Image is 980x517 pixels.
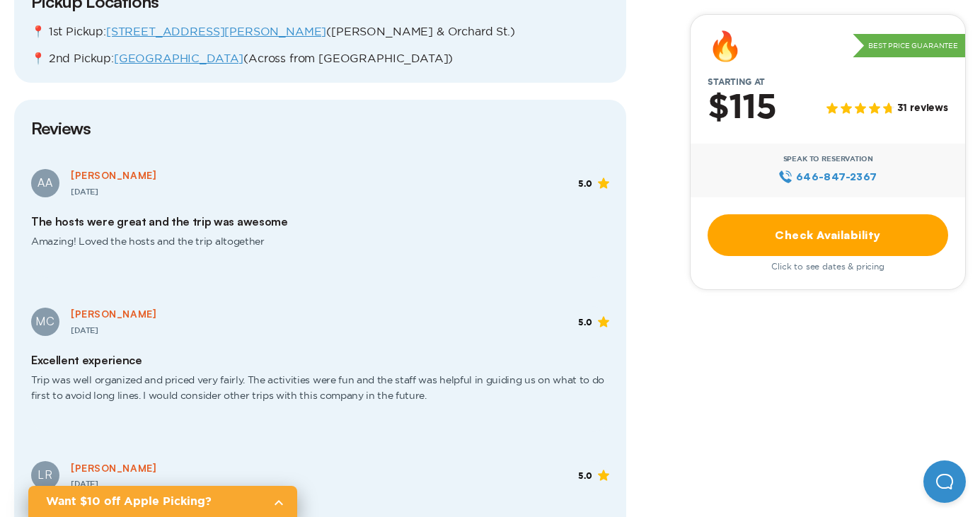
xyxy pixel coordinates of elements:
span: [PERSON_NAME] [71,169,156,181]
span: Starting at [691,77,782,87]
span: 31 reviews [897,103,948,115]
p: 📍 2nd Pickup: (Across from [GEOGRAPHIC_DATA]) [31,51,609,66]
div: AA [31,169,59,197]
p: 📍 1st Pickup: ([PERSON_NAME] & Orchard St.) [31,24,609,40]
a: [GEOGRAPHIC_DATA] [114,52,243,64]
h2: Want $10 off Apple Picking? [46,493,262,510]
span: Trip was well organized and priced very fairly. The activities were fun and the staff was helpful... [31,367,609,420]
span: [DATE] [71,327,98,335]
span: 5.0 [578,318,592,327]
span: 5.0 [578,179,592,189]
div: 🔥 [708,32,743,60]
div: MC [31,308,59,336]
span: Amazing! Loved the hosts and the trip altogether [31,228,609,267]
span: Click to see dates & pricing [771,262,884,272]
h2: $115 [708,90,776,127]
span: [DATE] [71,480,98,488]
span: [PERSON_NAME] [71,308,156,320]
h2: Excellent experience [31,354,609,367]
span: [DATE] [71,188,98,196]
p: Best Price Guarantee [853,34,965,58]
span: Speak to Reservation [783,155,873,163]
h2: The hosts were great and the trip was awesome [31,215,609,228]
span: 646‍-847‍-2367 [796,169,877,185]
a: 646‍-847‍-2367 [778,169,877,185]
span: 5.0 [578,471,592,481]
h3: Reviews [31,117,609,139]
iframe: Help Scout Beacon - Open [923,460,966,503]
a: [STREET_ADDRESS][PERSON_NAME] [106,25,326,37]
div: LR [31,461,59,489]
span: [PERSON_NAME] [71,462,156,474]
a: Check Availability [708,214,948,256]
a: Want $10 off Apple Picking? [28,486,297,517]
